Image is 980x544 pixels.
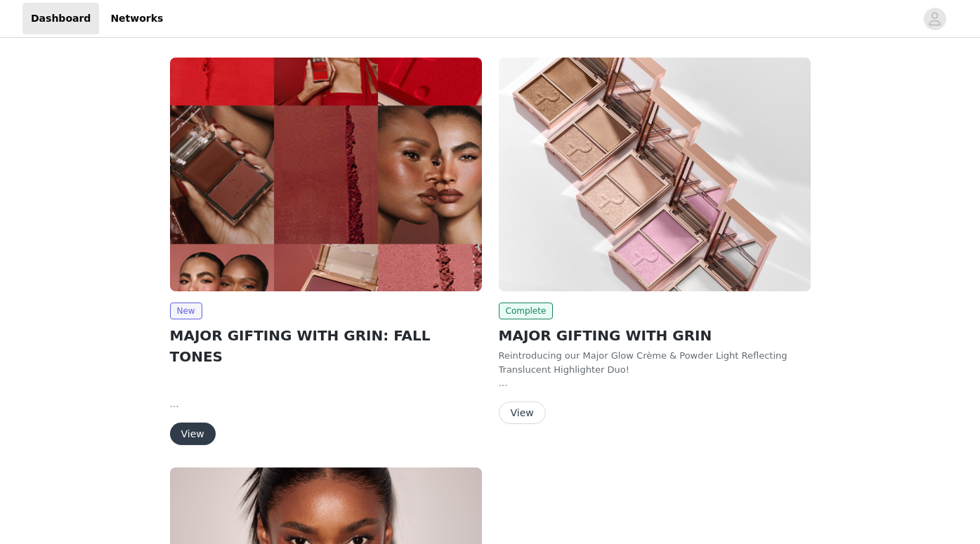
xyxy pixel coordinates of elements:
button: View [170,423,216,445]
span: New [170,303,202,319]
span: Complete [499,303,554,319]
h2: MAJOR GIFTING WITH GRIN: FALL TONES [170,325,482,367]
button: View [499,402,546,424]
div: avatar [928,8,941,30]
img: Patrick Ta Beauty [499,58,811,291]
a: View [499,408,546,418]
img: Patrick Ta Beauty [170,58,482,291]
h2: MAJOR GIFTING WITH GRIN [499,325,811,346]
a: View [170,429,216,439]
p: Reintroducing our Major Glow Crème & Powder Light Reflecting Translucent Highlighter Duo! [499,349,811,376]
a: Networks [102,3,171,34]
a: Dashboard [22,3,99,34]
